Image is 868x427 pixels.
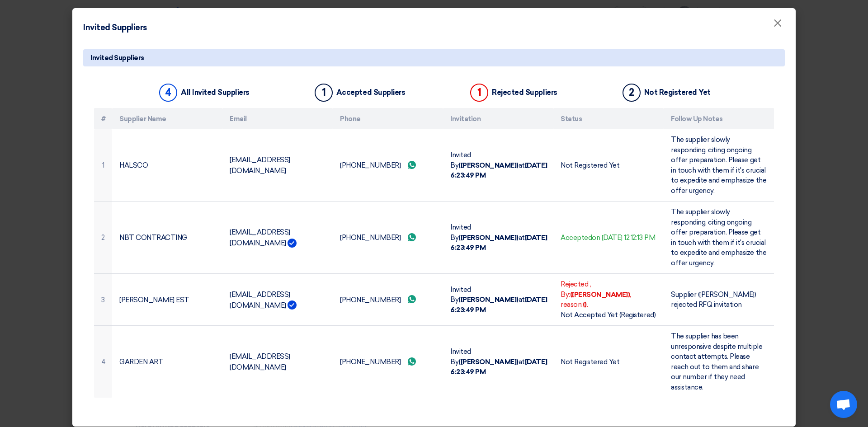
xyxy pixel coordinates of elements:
font: at [519,234,525,242]
font: Phone [340,115,361,123]
font: 2 [101,234,105,242]
font: [EMAIL_ADDRESS][DOMAIN_NAME] [230,228,290,247]
font: ([PERSON_NAME]) [570,291,630,299]
font: 4 [165,86,171,99]
font: Follow Up Notes [671,115,723,123]
font: on [DATE] 12:12:13 PM [592,234,655,242]
font: Email [230,115,247,123]
font: Accepted Suppliers [336,88,405,97]
font: Invited By [450,151,471,169]
font: Invited By [450,347,471,366]
font: Accepted [561,234,592,242]
font: 4 [101,358,106,366]
font: [PERSON_NAME] EST [119,296,189,304]
font: Rejected Suppliers [492,88,557,97]
font: [PHONE_NUMBER] [340,358,401,366]
font: . [587,300,588,309]
font: [EMAIL_ADDRESS][DOMAIN_NAME] [230,352,290,371]
font: Not Registered Yet [561,161,619,169]
img: Verified Account [288,239,297,248]
font: Not Registered Yet [561,358,619,366]
font: Supplier ([PERSON_NAME]) rejected RFQ invitation [671,291,756,309]
font: 1 [322,86,326,99]
font: [DATE] 6:23:49 PM [450,296,547,314]
font: [PHONE_NUMBER] [340,161,401,169]
font: at [519,358,525,366]
font: , By: [561,280,591,299]
font: Invitation [450,115,481,123]
font: Invited Suppliers [90,54,144,62]
font: () [583,300,587,309]
font: Invited Suppliers [83,23,147,33]
img: Verified Account [288,300,297,310]
button: Close [766,14,789,33]
font: GARDEN ART [119,358,163,366]
font: × [773,16,782,34]
font: Invited By [450,223,471,242]
font: Rejected [561,280,588,288]
font: The supplier slowly responding, citing ongoing offer preparation. Please get in touch with them i... [671,136,766,195]
a: Open chat [830,391,857,418]
font: at [519,296,525,304]
font: All Invited Suppliers [181,88,250,97]
font: ([PERSON_NAME]) [458,234,519,242]
font: # [101,115,106,123]
font: 1 [477,86,481,99]
font: Invited By [450,286,471,304]
font: 3 [101,296,105,304]
font: at [519,161,525,169]
font: The supplier slowly responding, citing ongoing offer preparation. Please get in touch with them i... [671,208,766,267]
font: , reason: [561,291,631,309]
font: HALSCO [119,161,148,169]
font: Status [561,115,582,123]
font: ([PERSON_NAME]) [458,358,519,366]
font: Not Accepted Yet (Registered) [561,311,656,319]
font: Not Registered Yet [644,88,711,97]
font: The supplier has been unresponsive despite multiple contact attempts. Please reach out to them an... [671,332,762,391]
font: NBT CONTRACTING [119,234,187,242]
font: [EMAIL_ADDRESS][DOMAIN_NAME] [230,291,290,310]
font: Supplier Name [119,115,166,123]
font: [EMAIL_ADDRESS][DOMAIN_NAME] [230,156,290,175]
font: [PHONE_NUMBER] [340,234,401,242]
font: ([PERSON_NAME]) [458,161,519,169]
font: 2 [629,86,634,99]
font: 1 [102,161,104,169]
font: [PHONE_NUMBER] [340,296,401,304]
font: ([PERSON_NAME]) [458,296,519,304]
